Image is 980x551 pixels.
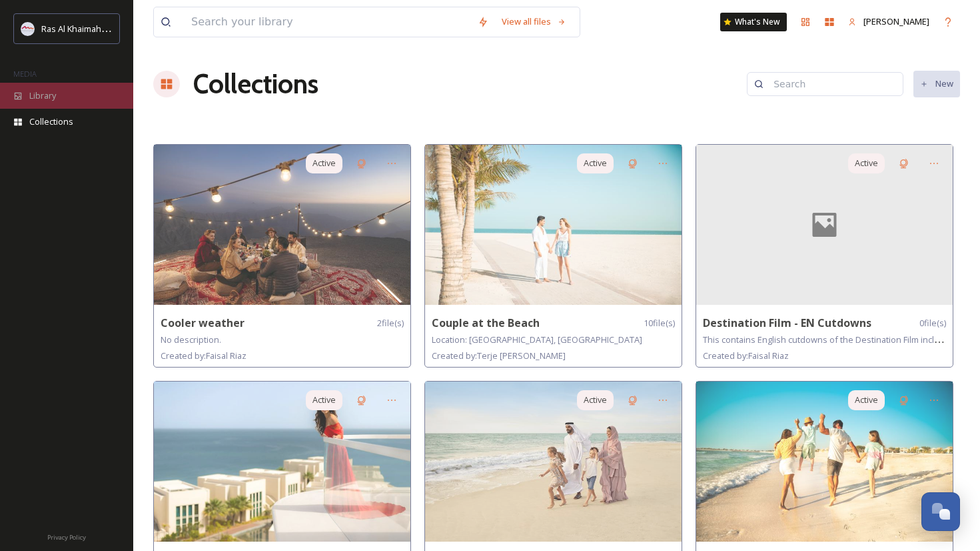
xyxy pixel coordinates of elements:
[855,394,878,406] span: Active
[841,9,936,35] a: [PERSON_NAME]
[377,317,404,330] span: 2 file(s)
[47,533,86,542] span: Privacy Policy
[432,316,540,330] strong: Couple at the Beach
[703,350,789,362] span: Created by: Faisal Riaz
[425,145,682,305] img: 7e8a814c-968e-46a8-ba33-ea04b7243a5d.jpg
[161,334,221,346] span: No description.
[432,334,642,346] span: Location: [GEOGRAPHIC_DATA], [GEOGRAPHIC_DATA]
[47,528,86,544] a: Privacy Policy
[720,13,787,31] a: What's New
[185,7,471,37] input: Search your library
[312,157,336,169] span: Active
[29,115,73,128] span: Collections
[696,382,953,542] img: 40833ac2-9b7e-441e-9c37-82b00e6b34d8.jpg
[29,89,56,102] span: Library
[312,394,336,406] span: Active
[41,22,230,35] span: Ras Al Khaimah Tourism Development Authority
[495,9,573,35] a: View all files
[921,492,960,531] button: Open Chat
[703,316,871,330] strong: Destination Film - EN Cutdowns
[21,22,35,35] img: Logo_RAKTDA_RGB-01.png
[767,71,896,97] input: Search
[161,316,245,330] strong: Cooler weather
[855,157,878,169] span: Active
[13,69,37,79] span: MEDIA
[584,394,607,406] span: Active
[584,157,607,169] span: Active
[644,317,675,330] span: 10 file(s)
[154,145,410,305] img: 3fee7373-bc30-4870-881d-a1ce1f855b52.jpg
[161,350,246,362] span: Created by: Faisal Riaz
[432,350,566,362] span: Created by: Terje [PERSON_NAME]
[193,64,318,104] a: Collections
[425,382,682,542] img: b247c5c7-76c1-4511-a868-7f05f0ad745b.jpg
[913,71,960,97] button: New
[863,15,929,27] span: [PERSON_NAME]
[919,317,946,330] span: 0 file(s)
[154,382,410,542] img: f0ae1fde-13b4-46c4-80dc-587e454a40a6.jpg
